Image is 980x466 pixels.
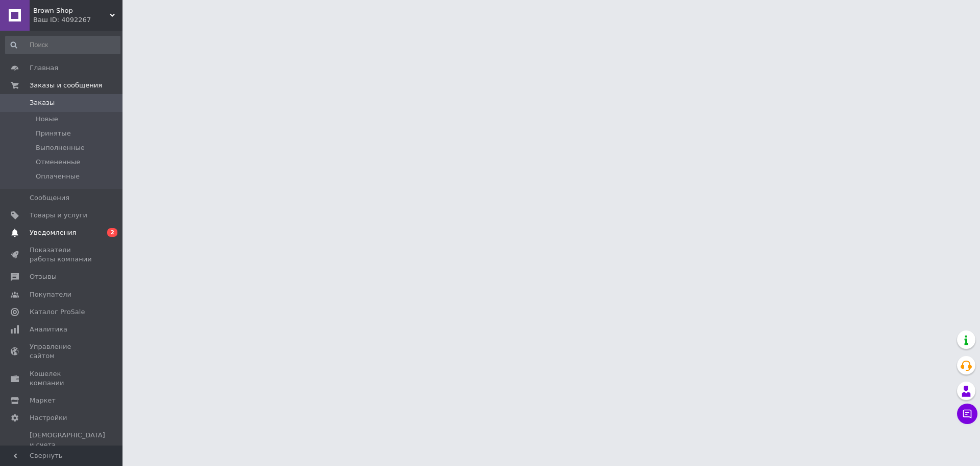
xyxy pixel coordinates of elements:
[30,63,58,73] span: Главная
[30,342,94,361] span: Управление сайтом
[30,413,67,423] span: Настройки
[36,129,71,138] span: Принятые
[957,404,977,424] button: Чат с покупателем
[30,81,102,90] span: Заказы и сообщения
[30,193,69,203] span: Сообщения
[30,246,94,264] span: Показатели работы компании
[107,228,117,237] span: 2
[36,172,80,181] span: Оплаченные
[30,211,87,220] span: Товары и услуги
[30,307,85,317] span: Каталог ProSale
[36,143,85,152] span: Выполненные
[5,36,120,54] input: Поиск
[30,290,71,299] span: Покупатели
[36,158,80,167] span: Отмененные
[30,325,67,334] span: Аналитика
[30,228,76,237] span: Уведомления
[30,396,56,405] span: Маркет
[36,115,58,124] span: Новые
[33,6,110,15] span: Brown Shop
[30,272,57,281] span: Отзывы
[30,369,94,388] span: Кошелек компании
[30,98,55,107] span: Заказы
[33,15,122,25] div: Ваш ID: 4092267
